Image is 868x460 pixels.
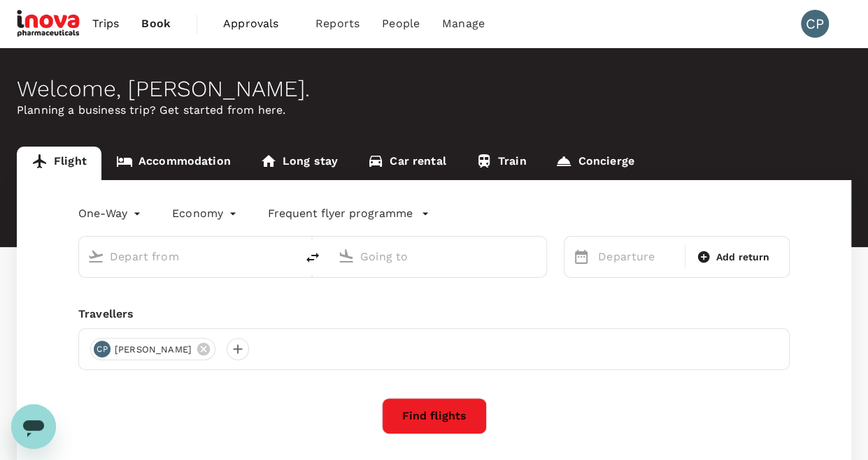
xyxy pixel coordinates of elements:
span: Add return [716,250,770,265]
a: Long stay [246,147,353,180]
div: CP[PERSON_NAME] [90,338,215,360]
button: delete [296,241,329,274]
a: Train [461,147,541,180]
div: CP [94,341,111,357]
p: Planning a business trip? Get started from here. [17,102,851,119]
button: Open [286,255,289,258]
div: CP [801,10,829,38]
p: Frequent flyer programme [268,205,413,222]
button: Find flights [382,398,487,434]
a: Accommodation [101,147,246,180]
button: Open [536,255,539,258]
p: Departure [598,248,676,265]
span: Manage [442,15,485,32]
span: Trips [92,15,120,32]
input: Depart from [110,246,266,267]
button: Frequent flyer programme [268,205,429,222]
a: Car rental [353,147,461,180]
span: Reports [315,15,360,32]
input: Going to [360,246,517,267]
div: One-Way [78,202,144,225]
a: Flight [17,147,101,180]
span: [PERSON_NAME] [106,343,200,357]
iframe: Button to launch messaging window [11,404,56,449]
img: iNova Pharmaceuticals [17,8,81,39]
div: Economy [172,202,240,225]
a: Concierge [541,147,648,180]
div: Travellers [78,306,790,322]
div: Welcome , [PERSON_NAME] . [17,76,851,102]
span: Approvals [223,15,293,32]
span: People [382,15,420,32]
span: Book [141,15,171,32]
